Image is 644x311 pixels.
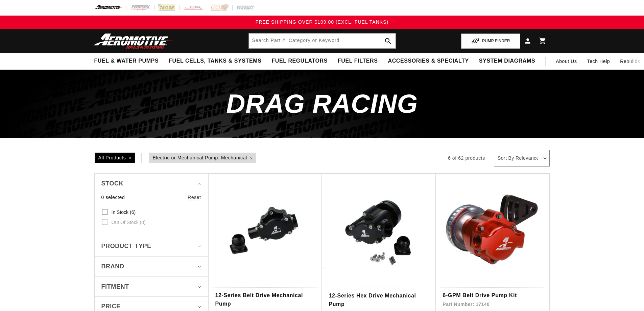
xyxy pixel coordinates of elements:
a: 6-GPM Belt Drive Pump Kit [443,291,543,300]
span: 6 of 62 products [448,155,485,161]
img: Aeromotive [92,33,176,49]
summary: Fuel Filters [333,53,383,69]
span: In stock (6) [112,209,136,215]
span: Electric or Mechanical Pump: Mechanical [149,153,256,163]
span: Price [101,302,121,311]
button: PUMP FINDER [461,34,520,49]
a: Electric or Mechanical Pump: Mechanical [148,153,256,163]
span: Fuel & Water Pumps [94,58,159,65]
span: Brand [101,262,124,271]
span: Drag Racing [226,89,418,118]
span: Accessories & Specialty [388,58,469,65]
a: Reset [188,194,201,201]
a: All Products [94,153,149,163]
summary: Fuel Cells, Tanks & Systems [164,53,266,69]
span: Product type [101,241,151,251]
summary: Fuel Regulators [266,53,332,69]
span: About Us [556,59,577,64]
a: 12-Series Belt Drive Mechanical Pump [215,291,315,308]
a: About Us [551,53,582,69]
button: search button [381,34,396,48]
span: Stock [101,179,124,188]
span: System Diagrams [479,58,535,65]
summary: Fitment (0 selected) [101,277,201,297]
span: Fuel Regulators [271,58,327,65]
a: 12-Series Hex Drive Mechanical Pump [329,291,429,309]
summary: Brand (0 selected) [101,257,201,276]
summary: Product type (0 selected) [101,236,201,256]
summary: Stock (0 selected) [101,174,201,194]
span: Fitment [101,282,129,292]
span: All Products [95,153,135,163]
span: Out of stock (0) [112,219,146,225]
input: Search by Part Number, Category or Keyword [249,34,396,48]
span: Rebuilds [620,58,640,65]
span: Tech Help [587,58,610,65]
summary: Fuel & Water Pumps [89,53,164,69]
summary: Tech Help [582,53,615,69]
span: FREE SHIPPING OVER $109.00 (EXCL. FUEL TANKS) [256,19,388,25]
summary: System Diagrams [474,53,540,69]
span: Fuel Cells, Tanks & Systems [169,58,261,65]
summary: Accessories & Specialty [383,53,474,69]
span: 0 selected [101,194,125,201]
span: Fuel Filters [338,58,378,65]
